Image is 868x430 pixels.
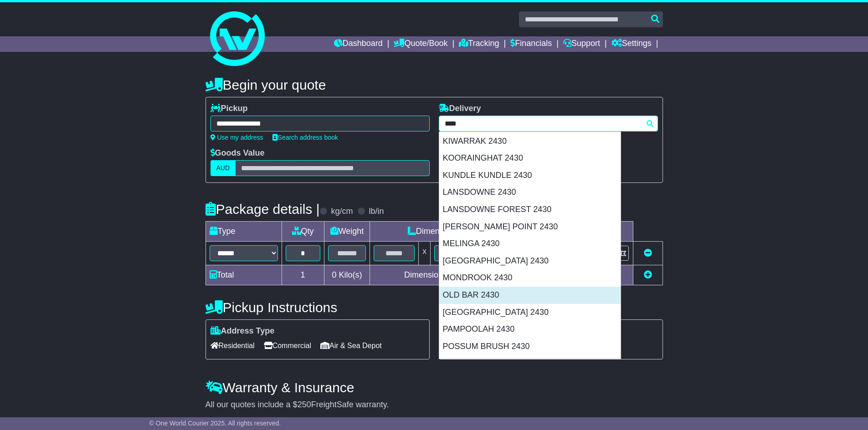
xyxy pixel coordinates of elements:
div: MELINGA 2430 [439,235,621,253]
div: LANSDOWNE 2430 [439,184,621,201]
div: LANSDOWNE FOREST 2430 [439,201,621,218]
a: Quote/Book [394,36,447,52]
span: 250 [298,400,311,409]
div: PAMPOOLAH 2430 [439,321,621,338]
td: Type [205,222,282,242]
td: Dimensions (L x W x H) [370,222,539,242]
div: OLD BAR 2430 [439,287,621,304]
div: All our quotes include a $ FreightSafe warranty. [205,400,663,410]
a: Dashboard [334,36,383,52]
h4: Warranty & Insurance [205,380,663,395]
label: AUD [211,160,236,176]
a: Support [563,36,600,52]
div: KOORAINGHAT 2430 [439,150,621,167]
a: Use my address [211,134,263,141]
label: Address Type [211,326,275,336]
td: 1 [282,265,324,285]
div: POSSUM BRUSH 2430 [439,338,621,355]
span: Air & Sea Depot [320,339,382,353]
h4: Begin your quote [205,77,663,92]
a: Settings [611,36,652,52]
label: kg/cm [331,207,353,217]
label: lb/in [369,207,384,217]
td: Qty [282,222,324,242]
h4: Package details | [205,202,320,217]
div: [GEOGRAPHIC_DATA] 2430 [439,304,621,321]
span: Commercial [264,339,311,353]
td: x [419,242,431,265]
span: © One World Courier 2025. All rights reserved. [149,420,281,427]
typeahead: Please provide city [439,116,658,132]
a: Add new item [644,270,652,279]
a: Financials [510,36,552,52]
div: PURFLEET 2430 [439,355,621,372]
td: Weight [324,222,370,242]
a: Tracking [459,36,499,52]
span: Residential [211,339,255,353]
label: Delivery [439,104,481,114]
a: Remove this item [644,248,652,258]
div: [PERSON_NAME] POINT 2430 [439,218,621,236]
a: Search address book [272,134,338,141]
div: KUNDLE KUNDLE 2430 [439,167,621,184]
span: 0 [332,270,336,279]
td: Dimensions in Centimetre(s) [370,265,539,285]
label: Pickup [211,104,248,114]
td: Kilo(s) [324,265,370,285]
label: Goods Value [211,148,265,158]
div: [GEOGRAPHIC_DATA] 2430 [439,253,621,270]
td: Total [205,265,282,285]
div: KIWARRAK 2430 [439,133,621,150]
div: MONDROOK 2430 [439,269,621,287]
h4: Pickup Instructions [205,300,430,315]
